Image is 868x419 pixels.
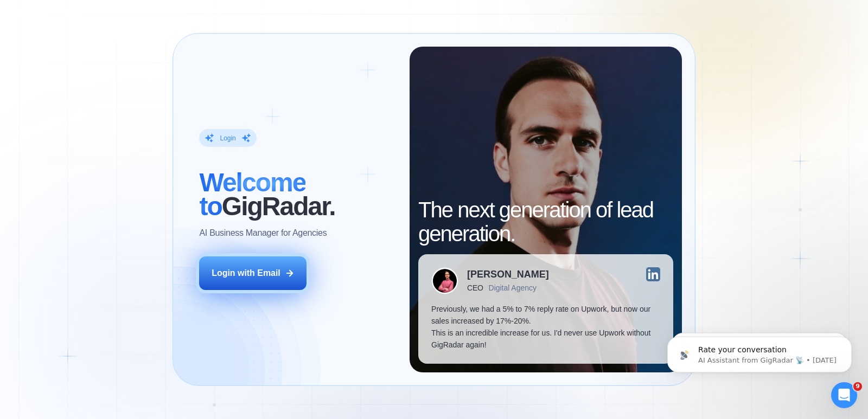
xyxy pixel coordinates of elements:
p: AI Business Manager for Agencies [199,227,327,239]
iframe: Intercom live chat [831,382,857,408]
div: Digital Agency [489,283,537,292]
p: Previously, we had a 5% to 7% reply rate on Upwork, but now our sales increased by 17%-20%. This ... [431,303,660,351]
div: [PERSON_NAME] [467,269,549,279]
div: Login with Email [212,267,280,279]
span: 9 [853,382,862,391]
div: Login [220,134,235,143]
h2: ‍ GigRadar. [199,171,397,218]
div: CEO [467,283,483,292]
button: Login with Email [199,256,307,290]
iframe: Intercom notifications message [651,314,868,390]
span: Welcome to [199,168,305,221]
h2: The next generation of lead generation. [418,198,673,246]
